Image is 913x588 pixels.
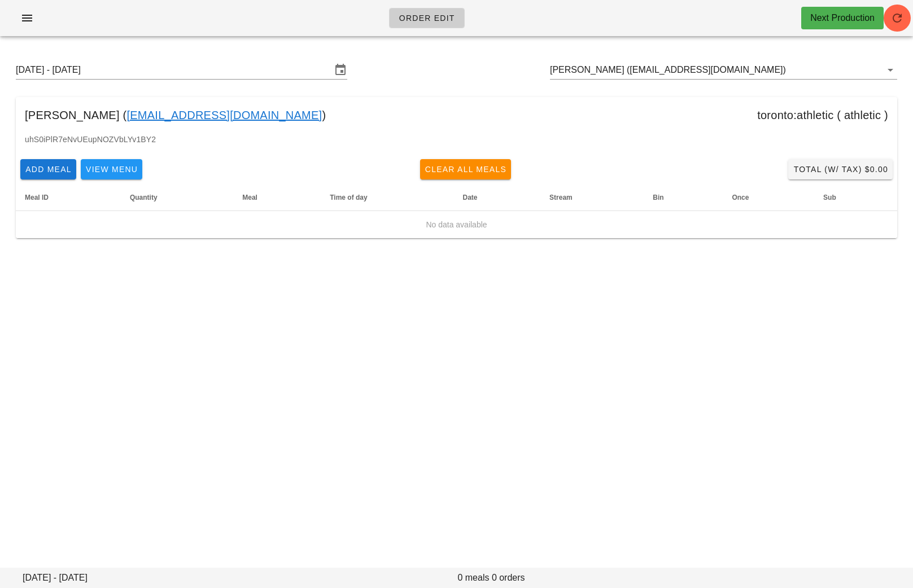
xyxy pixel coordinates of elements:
[242,194,257,201] span: Meal
[454,184,541,211] th: Date: Not sorted. Activate to sort ascending.
[425,165,507,174] span: Clear All Meals
[723,184,814,211] th: Once: Not sorted. Activate to sort ascending.
[814,184,897,211] th: Sub: Not sorted. Activate to sort ascending.
[810,11,875,25] div: Next Production
[420,159,512,179] button: Clear All Meals
[16,97,897,133] div: [PERSON_NAME] ( ) toronto:athletic ( athletic )
[85,165,138,174] span: View Menu
[126,106,322,124] a: [EMAIL_ADDRESS][DOMAIN_NAME]
[540,184,644,211] th: Stream: Not sorted. Activate to sort ascending.
[25,165,72,174] span: Add Meal
[644,184,723,211] th: Bin: Not sorted. Activate to sort ascending.
[399,14,455,23] span: Order Edit
[130,194,158,201] span: Quantity
[16,211,897,238] td: No data available
[793,165,888,174] span: Total (w/ Tax) $0.00
[823,194,836,201] span: Sub
[463,194,478,201] span: Date
[121,184,233,211] th: Quantity: Not sorted. Activate to sort ascending.
[20,159,76,179] button: Add Meal
[25,194,49,201] span: Meal ID
[788,159,893,179] button: Total (w/ Tax) $0.00
[389,8,465,28] a: Order Edit
[549,194,573,201] span: Stream
[653,194,663,201] span: Bin
[330,194,367,201] span: Time of day
[732,194,749,201] span: Once
[16,133,897,155] div: uhS0iPlR7eNvUEupNOZVbLYv1BY2
[16,184,121,211] th: Meal ID: Not sorted. Activate to sort ascending.
[233,184,321,211] th: Meal: Not sorted. Activate to sort ascending.
[321,184,453,211] th: Time of day: Not sorted. Activate to sort ascending.
[81,159,142,179] button: View Menu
